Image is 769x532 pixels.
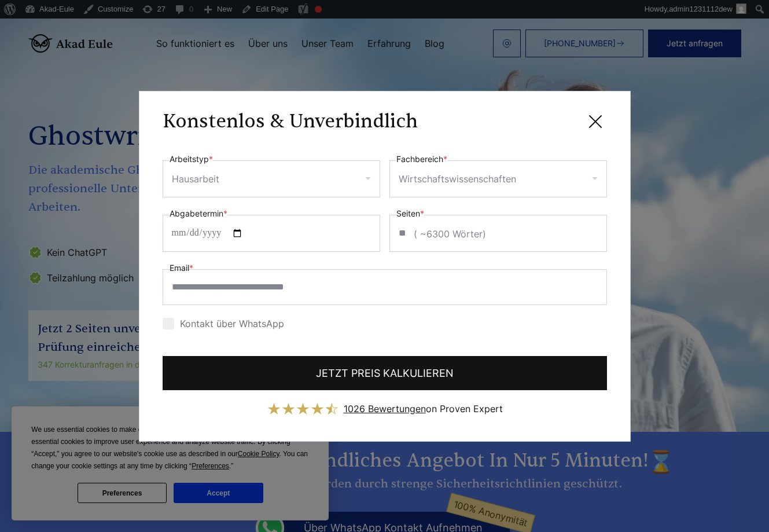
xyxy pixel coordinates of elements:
[163,356,607,390] button: JETZT PREIS KALKULIEREN
[163,318,284,329] label: Kontakt über WhatsApp
[344,403,426,414] span: 1026 Bewertungen
[344,399,503,418] div: on Proven Expert
[170,261,193,275] label: Email
[163,110,418,133] h3: Konstenlos & Unverbindlich
[172,170,219,188] div: Hausarbeit
[170,152,213,166] label: Arbeitstyp
[399,170,516,188] div: Wirtschaftswissenschaften
[170,207,227,221] label: Abgabetermin
[396,207,424,221] label: Seiten
[396,152,447,166] label: Fachbereich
